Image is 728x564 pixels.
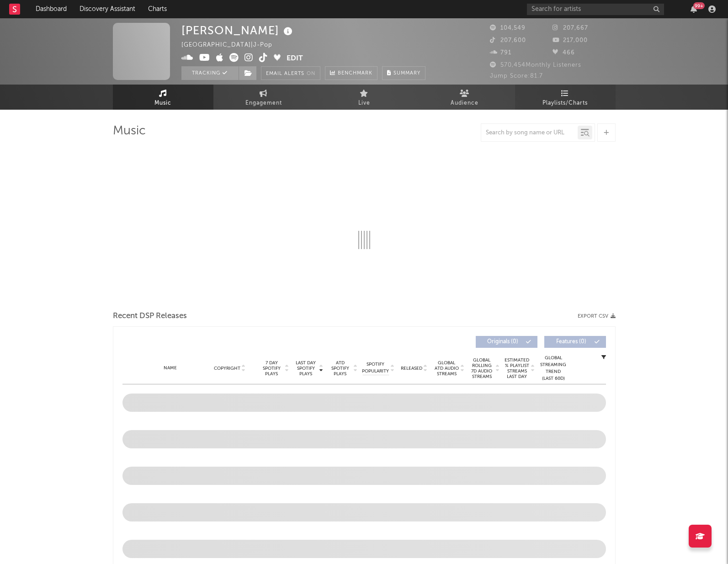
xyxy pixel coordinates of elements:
[544,336,606,348] button: Features(0)
[490,37,526,43] span: 207,600
[578,314,616,319] button: Export CSV
[476,336,537,348] button: Originals(0)
[358,98,370,109] span: Live
[181,23,295,38] div: [PERSON_NAME]
[214,366,240,371] span: Copyright
[181,40,283,51] div: [GEOGRAPHIC_DATA] | J-Pop
[113,311,187,322] span: Recent DSP Releases
[515,85,616,110] a: Playlists/Charts
[469,357,494,379] span: Global Rolling 7D Audio Streams
[553,25,588,31] span: 207,667
[553,37,588,43] span: 217,000
[181,66,239,80] button: Tracking
[154,98,171,109] span: Music
[490,50,511,56] span: 791
[451,98,478,109] span: Audience
[490,73,543,79] span: Jump Score: 81.7
[414,85,515,110] a: Audience
[505,357,530,379] span: Estimated % Playlist Streams Last Day
[294,360,318,377] span: Last Day Spotify Plays
[245,98,282,109] span: Engagement
[287,53,303,64] button: Edit
[261,66,320,80] button: Email AlertsOn
[401,366,422,371] span: Released
[490,62,581,68] span: 570,454 Monthly Listeners
[141,365,201,372] div: Name
[542,98,588,109] span: Playlists/Charts
[113,85,213,110] a: Music
[393,71,420,76] span: Summary
[550,339,592,345] span: Features ( 0 )
[540,355,567,382] div: Global Streaming Trend (Last 60D)
[434,360,459,377] span: Global ATD Audio Streams
[260,360,284,377] span: 7 Day Spotify Plays
[325,66,377,80] a: Benchmark
[527,4,664,15] input: Search for artists
[314,85,414,110] a: Live
[482,339,524,345] span: Originals ( 0 )
[307,71,315,76] em: On
[691,5,697,13] button: 99+
[328,360,352,377] span: ATD Spotify Plays
[382,66,425,80] button: Summary
[481,129,578,137] input: Search by song name or URL
[693,2,705,9] div: 99 +
[490,25,526,31] span: 104,549
[338,68,372,79] span: Benchmark
[213,85,314,110] a: Engagement
[362,361,389,375] span: Spotify Popularity
[553,50,575,56] span: 466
